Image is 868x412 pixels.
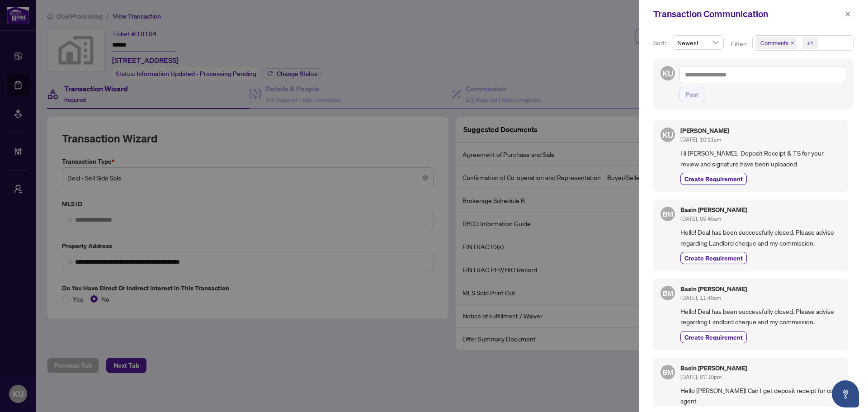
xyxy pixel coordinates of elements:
[662,208,673,220] span: BM
[680,306,841,327] span: Hello! Deal has been successfully closed. Please advise regarding Landlord cheque and my commission.
[832,380,859,407] button: Open asap
[653,7,842,21] div: Transaction Communication
[680,136,721,143] span: [DATE], 10:11am
[662,67,673,80] span: KU
[680,286,747,292] h5: Basin [PERSON_NAME]
[680,331,747,343] button: Create Requirement
[662,128,673,141] span: KU
[731,39,748,49] p: Filter:
[677,36,718,49] span: Newest
[844,11,851,17] span: close
[760,38,788,47] span: Comments
[679,87,704,102] button: Post
[680,294,721,301] span: [DATE], 11:49am
[680,374,722,380] span: [DATE], 07:10pm
[662,287,673,298] span: BM
[807,38,814,47] div: +1
[662,366,673,378] span: BM
[684,174,743,184] span: Create Requirement
[653,38,668,48] p: Sort:
[680,148,841,169] span: Hi [PERSON_NAME], Deposit Receipt & TS for your review and signature have been uploaded
[790,41,795,45] span: close
[680,173,747,185] button: Create Requirement
[684,332,743,342] span: Create Requirement
[680,365,747,371] h5: Basin [PERSON_NAME]
[680,215,721,222] span: [DATE], 05:45am
[680,227,841,248] span: Hello! Deal has been successfully closed. Please advise regarding Landlord cheque and my commission.
[680,128,729,134] h5: [PERSON_NAME]
[680,252,747,264] button: Create Requirement
[680,207,747,213] h5: Basin [PERSON_NAME]
[680,385,841,407] span: Hello [PERSON_NAME]! Can I get deposit receipt for coop agent
[756,37,797,49] span: Comments
[684,253,743,263] span: Create Requirement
